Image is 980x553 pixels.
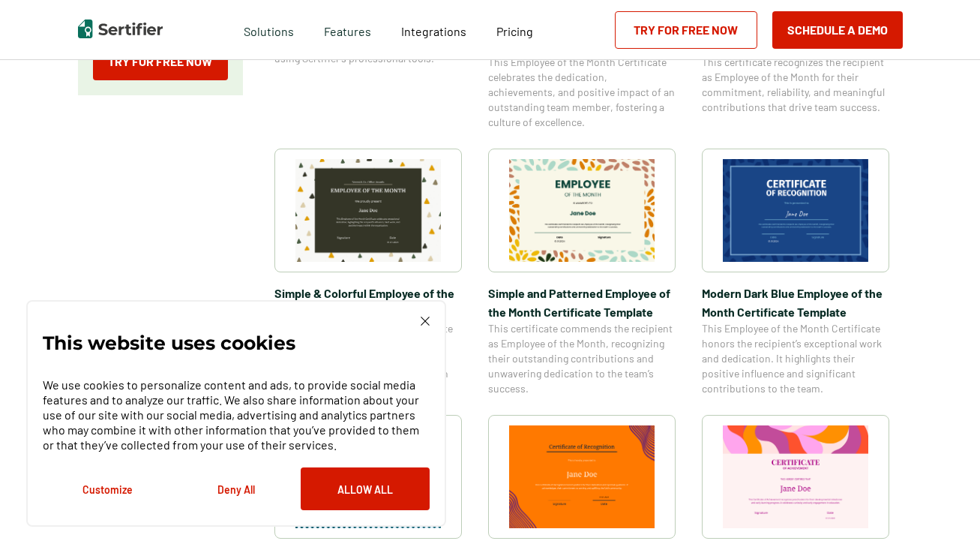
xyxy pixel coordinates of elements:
[401,20,466,39] a: Integrations
[43,335,295,350] p: This website uses cookies
[324,20,371,39] span: Features
[615,11,757,49] a: Try for Free Now
[488,149,676,396] a: Simple and Patterned Employee of the Month Certificate TemplateSimple and Patterned Employee of t...
[905,481,980,553] iframe: Chat Widget
[702,149,889,396] a: Modern Dark Blue Employee of the Month Certificate TemplateModern Dark Blue Employee of the Month...
[401,24,466,38] span: Integrations
[509,425,655,528] img: Certificate of Recognition for Pastor
[244,20,294,39] span: Solutions
[772,11,903,49] button: Schedule a Demo
[723,425,868,528] img: Certificate of Achievement for Preschool Template
[488,55,676,130] span: This Employee of the Month Certificate celebrates the dedication, achievements, and positive impa...
[172,467,301,510] button: Deny All
[723,159,868,262] img: Modern Dark Blue Employee of the Month Certificate Template
[78,20,163,38] img: Sertifier | Digital Credentialing Platform
[301,467,430,510] button: Allow All
[496,20,533,39] a: Pricing
[488,284,676,321] span: Simple and Patterned Employee of the Month Certificate Template
[43,377,430,452] p: We use cookies to personalize content and ads, to provide social media features and to analyze ou...
[274,149,462,396] a: Simple & Colorful Employee of the Month Certificate TemplateSimple & Colorful Employee of the Mon...
[295,159,441,262] img: Simple & Colorful Employee of the Month Certificate Template
[702,55,889,115] span: This certificate recognizes the recipient as Employee of the Month for their commitment, reliabil...
[93,43,228,80] a: Try for Free Now
[702,321,889,396] span: This Employee of the Month Certificate honors the recipient’s exceptional work and dedication. It...
[421,317,430,326] img: Cookie Popup Close
[488,321,676,396] span: This certificate commends the recipient as Employee of the Month, recognizing their outstanding c...
[274,284,462,321] span: Simple & Colorful Employee of the Month Certificate Template
[702,284,889,321] span: Modern Dark Blue Employee of the Month Certificate Template
[43,467,172,510] button: Customize
[496,24,533,38] span: Pricing
[509,159,655,262] img: Simple and Patterned Employee of the Month Certificate Template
